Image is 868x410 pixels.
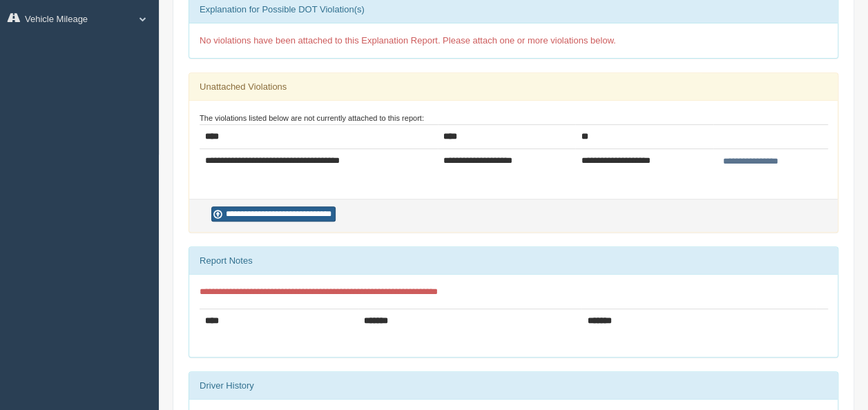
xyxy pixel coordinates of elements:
[189,73,838,101] div: Unattached Violations
[200,35,616,46] span: No violations have been attached to this Explanation Report. Please attach one or more violations...
[189,247,838,275] div: Report Notes
[189,372,838,400] div: Driver History
[200,114,424,122] small: The violations listed below are not currently attached to this report:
